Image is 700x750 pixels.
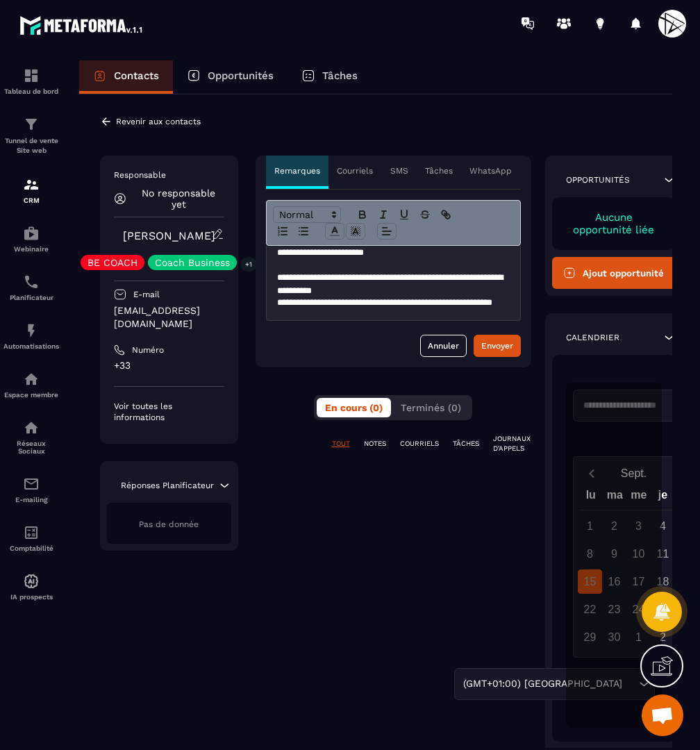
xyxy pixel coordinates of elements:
[133,289,160,300] p: E-mail
[469,165,512,176] p: WhatsApp
[114,304,224,331] p: [EMAIL_ADDRESS][DOMAIN_NAME]
[566,332,619,343] p: Calendrier
[425,165,453,176] p: Tâches
[3,409,59,465] a: social-networksocial-networkRéseaux Sociaux
[651,514,675,538] div: 4
[114,401,224,423] p: Voir toutes les informations
[317,398,391,417] button: En cours (0)
[287,60,372,94] a: Tâches
[400,439,439,449] p: COURRIELS
[552,257,676,289] button: Ajout opportunité
[493,434,531,453] p: JOURNAUX D'APPELS
[3,57,59,106] a: formationformationTableau de bord
[23,176,40,193] img: formation
[23,225,40,242] img: automations
[420,335,467,357] button: Annuler
[23,524,40,541] img: accountant
[79,60,173,94] a: Contacts
[566,211,662,236] p: Aucune opportunité liée
[23,322,40,339] img: automations
[114,69,159,82] p: Contacts
[23,419,40,436] img: social-network
[390,165,408,176] p: SMS
[3,440,59,455] p: Réseaux Sociaux
[173,60,287,94] a: Opportunités
[566,174,630,185] p: Opportunités
[23,573,40,590] img: automations
[392,398,469,417] button: Terminés (0)
[3,106,59,166] a: formationformationTunnel de vente Site web
[3,87,59,95] p: Tableau de bord
[3,496,59,503] p: E-mailing
[3,136,59,156] p: Tunnel de vente Site web
[3,197,59,204] p: CRM
[3,245,59,253] p: Webinaire
[23,274,40,290] img: scheduler
[274,165,320,176] p: Remarques
[651,485,675,510] div: je
[474,335,521,357] button: Envoyer
[3,544,59,552] p: Comptabilité
[87,258,137,267] p: BE COACH
[453,439,479,449] p: TÂCHES
[132,344,164,356] p: Numéro
[123,229,215,242] a: [PERSON_NAME]
[481,339,513,353] div: Envoyer
[114,169,224,181] p: Responsable
[642,694,683,736] div: Ouvrir le chat
[133,187,224,210] p: No responsable yet
[19,12,144,37] img: logo
[325,402,383,413] span: En cours (0)
[240,257,257,272] p: +1
[3,166,59,215] a: formationformationCRM
[155,258,230,267] p: Coach Business
[3,465,59,514] a: emailemailE-mailing
[139,519,199,529] span: Pas de donnée
[23,67,40,84] img: formation
[460,676,625,692] span: (GMT+01:00) [GEOGRAPHIC_DATA]
[364,439,386,449] p: NOTES
[3,514,59,562] a: accountantaccountantComptabilité
[23,476,40,492] img: email
[3,360,59,409] a: automationsautomationsEspace membre
[121,480,214,491] p: Réponses Planificateur
[651,569,675,594] div: 18
[116,117,201,126] p: Revenir aux contacts
[23,116,40,133] img: formation
[23,371,40,387] img: automations
[401,402,461,413] span: Terminés (0)
[208,69,274,82] p: Opportunités
[3,312,59,360] a: automationsautomationsAutomatisations
[114,359,224,372] p: +33
[651,542,675,566] div: 11
[454,668,655,700] div: Search for option
[3,342,59,350] p: Automatisations
[3,593,59,601] p: IA prospects
[3,391,59,399] p: Espace membre
[332,439,350,449] p: TOUT
[3,263,59,312] a: schedulerschedulerPlanificateur
[3,294,59,301] p: Planificateur
[3,215,59,263] a: automationsautomationsWebinaire
[337,165,373,176] p: Courriels
[322,69,358,82] p: Tâches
